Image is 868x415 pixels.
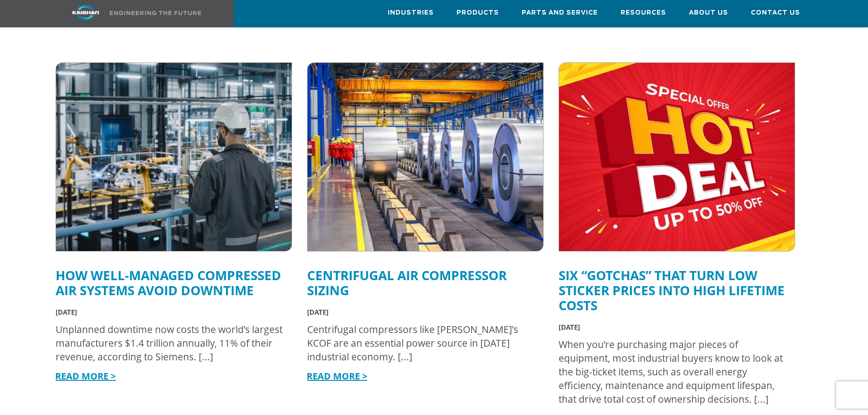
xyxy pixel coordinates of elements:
[308,63,543,251] img: The steel industry needs centrifugals
[110,11,201,15] img: Engineering the future
[457,0,499,25] a: Products
[457,8,499,18] span: Products
[751,8,800,18] span: Contact Us
[56,307,77,317] span: [DATE]
[56,323,283,364] div: Unplanned downtime now costs the world’s largest manufacturers $1.4 trillion annually, 11% of the...
[307,266,507,299] a: Centrifugal Air Compressor Sizing
[51,5,120,20] img: kaishan logo
[307,307,329,317] span: [DATE]
[689,0,728,25] a: About Us
[307,370,367,382] a: READ MORE >
[522,0,598,25] a: Parts and Service
[621,8,666,18] span: Resources
[559,323,580,332] span: [DATE]
[559,266,785,314] a: Six “Gotchas” That Turn Low Sticker Prices into High Lifetime Costs
[307,323,534,364] div: Centrifugal compressors like [PERSON_NAME]’s KCOF are an essential power source in [DATE] industr...
[621,0,666,25] a: Resources
[388,0,434,25] a: Industries
[559,338,786,406] div: When you’re purchasing major pieces of equipment, most industrial buyers know to look at the big-...
[388,8,434,18] span: Industries
[522,8,598,18] span: Parts and Service
[751,0,800,25] a: Contact Us
[559,63,795,251] img: Low initial costs
[55,370,116,382] a: READ MORE >
[56,63,292,251] img: Automotive downtime
[56,266,281,299] a: How Well-Managed Compressed Air Systems Avoid Downtime
[689,8,728,18] span: About Us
